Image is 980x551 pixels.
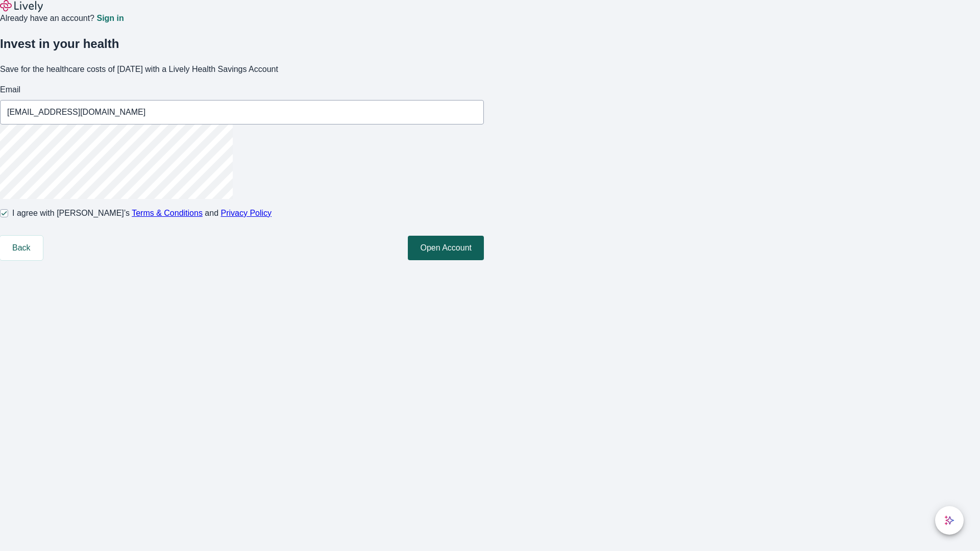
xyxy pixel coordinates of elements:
button: chat [935,506,964,535]
a: Sign in [96,14,124,22]
a: Terms & Conditions [132,209,203,217]
button: Open Account [408,236,484,260]
span: I agree with [PERSON_NAME]’s and [12,207,272,219]
a: Privacy Policy [221,209,272,217]
svg: Lively AI Assistant [944,515,954,525]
